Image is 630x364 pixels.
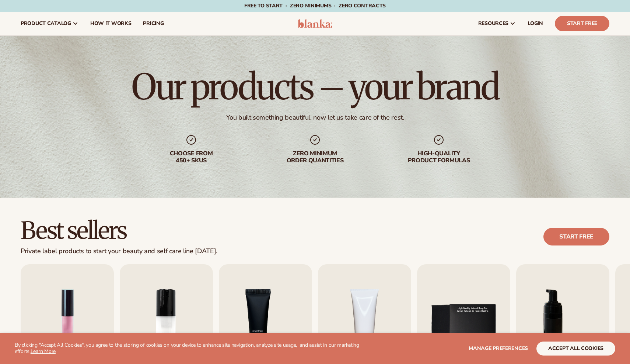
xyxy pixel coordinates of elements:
[143,21,164,26] span: pricing
[478,21,508,26] span: resources
[132,69,498,105] h1: Our products – your brand
[226,113,404,122] div: You built something beautiful, now let us take care of the rest.
[536,342,615,356] button: accept all cookies
[84,12,137,35] a: How It Works
[528,21,543,26] span: LOGIN
[137,12,169,35] a: pricing
[244,2,386,9] span: Free to start · ZERO minimums · ZERO contracts
[543,228,609,245] a: Start free
[21,218,217,243] h2: Best sellers
[298,19,333,28] img: logo
[469,342,528,356] button: Manage preferences
[268,150,362,164] div: Zero minimum order quantities
[469,345,528,352] span: Manage preferences
[555,16,609,31] a: Start Free
[15,12,84,35] a: product catalog
[472,12,522,35] a: resources
[21,247,217,255] div: Private label products to start your beauty and self care line [DATE].
[31,348,56,355] a: Learn More
[522,12,549,35] a: LOGIN
[15,342,372,355] p: By clicking "Accept All Cookies", you agree to the storing of cookies on your device to enhance s...
[144,150,238,164] div: Choose from 450+ Skus
[21,21,71,26] span: product catalog
[392,150,486,164] div: High-quality product formulas
[90,21,132,26] span: How It Works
